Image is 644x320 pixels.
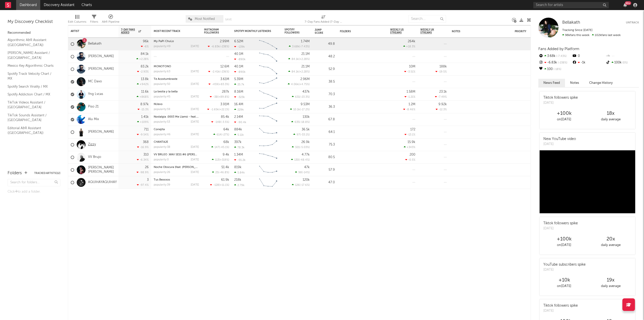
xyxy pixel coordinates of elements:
div: 36.5k [302,128,310,131]
div: 36.3 [315,104,335,110]
div: 61.9k [221,178,229,182]
div: 711 [144,128,149,131]
div: -9.54 % [137,133,149,136]
div: -1k [572,59,605,66]
div: [DATE] [191,83,199,86]
svg: Chart title [257,76,279,88]
div: -55.2k [234,158,246,162]
div: 48.2 [315,54,335,60]
span: +2.28 % [299,58,309,61]
div: [DATE] [191,70,199,73]
div: 229k [234,108,244,111]
div: Filters [90,19,98,25]
span: -5.03 % [300,146,309,149]
div: 3.61M [220,78,229,81]
a: [PERSON_NAME] [88,67,114,71]
span: Bellakath [562,20,580,25]
button: Save [225,18,232,21]
div: -323k [234,95,245,99]
span: -3.5 % [221,121,228,124]
div: popularity: 50 [154,83,170,86]
div: ( ) [212,171,229,174]
div: 64.1 [315,129,335,135]
span: 102k fans last week [562,34,621,37]
div: +18.3 % [403,45,415,48]
span: -45.1 % [220,146,228,149]
div: 2.96M [300,78,310,81]
div: -13.1 % [405,133,415,136]
span: Most Notified [195,17,215,21]
div: -2.93 % [137,70,149,73]
div: 40.1M [234,52,243,56]
div: 57.9 [315,167,335,173]
div: [DATE] [191,171,199,174]
span: 84.1k [292,58,299,61]
div: -7.49 % [435,95,447,98]
span: -1.65k [211,108,219,111]
div: 4.77k [302,153,310,156]
svg: Chart title [257,176,279,189]
div: -19.5 % [435,70,447,73]
div: 8.97k [140,103,149,106]
div: Edit Columns [68,19,86,25]
div: Recommended [8,30,60,36]
div: [DATE] [191,146,199,149]
div: [DATE] [191,133,199,136]
div: popularity: 53 [154,121,170,123]
div: 172 [410,128,415,131]
div: 200 [410,153,415,156]
span: 10.1k [293,108,300,111]
span: -33.1 % [301,133,309,136]
a: MC Davo [88,80,102,84]
div: -15.3 % [138,108,149,111]
div: Artist [71,30,108,33]
div: ( ) [292,146,310,149]
span: 614 [217,133,221,136]
a: MONÓTONO [154,65,171,68]
a: VV Brujo [88,155,101,159]
span: +89.8 % [218,96,228,98]
div: popularity: 49 [154,45,171,48]
span: Weekly UK Streams [420,28,439,34]
div: ( ) [288,83,310,86]
span: -459 [212,83,218,86]
a: [PERSON_NAME] Assistant / [GEOGRAPHIC_DATA] [8,50,55,60]
div: 80.5 [315,154,335,160]
input: Search... [408,15,446,23]
div: on [DATE] [541,117,587,123]
a: CHANTAJE [154,141,168,144]
span: -7.43 % [555,55,567,58]
div: ( ) [295,171,310,174]
div: 1.58M [407,90,415,93]
span: 0 % [622,61,628,64]
div: -6 % [141,45,149,48]
div: 8.16M [234,90,243,93]
div: 2.14M [234,115,243,119]
div: -6.34 % [137,158,149,161]
div: 23.1k [439,90,447,93]
span: -7.43 % [300,45,309,48]
span: +2.28 % [299,70,309,73]
span: 98 [298,171,302,174]
div: 264k [408,40,415,43]
div: -139k [234,45,245,48]
div: 21.1M [301,65,310,68]
div: popularity: 26 [154,171,170,174]
a: Spotify Track Velocity Chart / MX [8,71,55,81]
div: +868 % [137,95,149,98]
a: VV BRUJO .WAV SESS #6 ([PERSON_NAME]) [154,153,210,156]
div: -1.21 % [405,95,415,98]
div: 100k [606,59,639,66]
div: MONÓTONO [154,65,199,68]
div: popularity: 0 [154,158,169,161]
div: ( ) [211,120,229,124]
div: 1.74M [301,40,310,43]
div: Conejita [154,128,199,131]
div: 10M [409,65,415,68]
div: [DATE] [191,108,199,111]
div: [DATE] [191,121,199,123]
div: My Discovery Checklist [8,19,60,25]
a: AQUIHAYAQUIHAY [88,180,117,185]
div: Priority [515,30,535,33]
div: -6.83k [538,59,572,66]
